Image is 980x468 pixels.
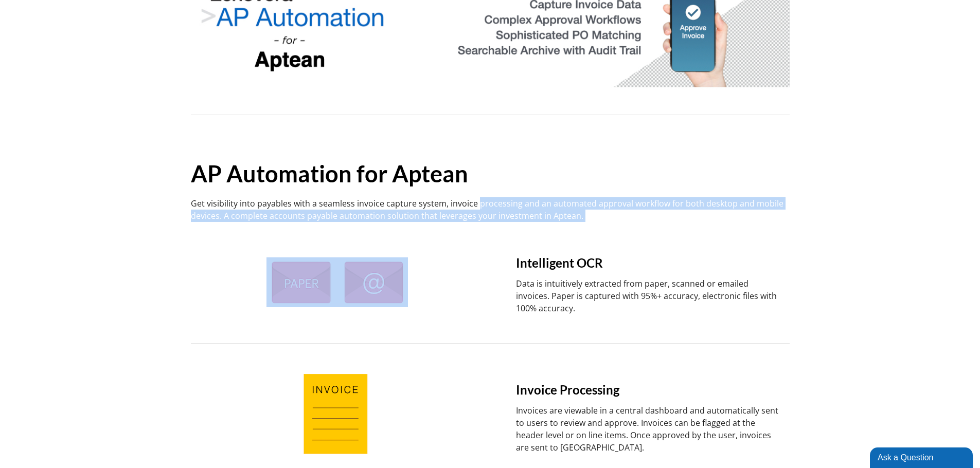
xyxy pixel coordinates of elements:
h4: Invoice Processing [516,382,778,398]
img: ap automation [266,257,408,307]
img: ap automation [296,364,378,467]
strong: AP Automation for Aptean [191,136,468,188]
h4: Intelligent OCR [516,255,778,271]
span: ……………. [191,136,283,164]
p: Invoices are viewable in a central dashboard and automatically sent to users to review and approv... [516,404,778,454]
iframe: chat widget [870,445,975,468]
p: Get visibility into payables with a seamless invoice capture system, invoice processing and an au... [191,197,790,222]
p: Data is intuitively extracted from paper, scanned or emailed invoices. Paper is captured with 95%... [516,277,778,314]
